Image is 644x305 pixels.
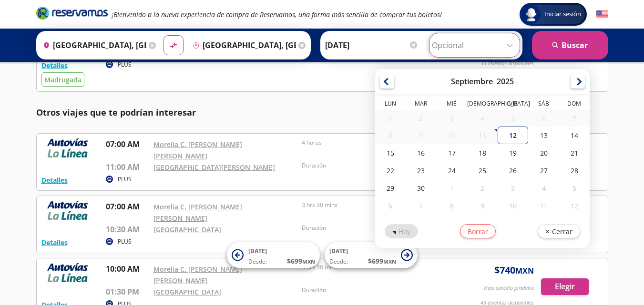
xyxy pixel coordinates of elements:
[375,144,406,162] div: 15-Sep-25
[368,256,396,266] span: $ 699
[106,224,149,235] p: 10:30 AM
[329,257,348,266] span: Desde:
[498,127,528,144] div: 12-Sep-25
[106,286,149,297] p: 01:30 PM
[153,163,275,172] a: [GEOGRAPHIC_DATA][PERSON_NAME]
[106,263,149,275] p: 10:00 AM
[559,144,590,162] div: 21-Sep-25
[41,263,94,282] img: RESERVAMOS
[406,127,436,144] div: 09-Sep-25
[302,161,446,170] p: Duración
[41,201,94,220] img: RESERVAMOS
[325,242,418,268] button: [DATE]Desde:$699MXN
[483,284,534,292] p: Viaje sencillo p/adulto
[467,110,498,127] div: 04-Sep-25
[325,33,419,57] input: Elegir Fecha
[437,99,467,110] th: Miércoles
[375,127,406,144] div: 08-Sep-25
[529,197,559,215] div: 11-Oct-25
[515,266,534,276] small: MXN
[248,247,267,255] span: [DATE]
[153,225,221,234] a: [GEOGRAPHIC_DATA]
[189,33,296,57] input: Buscar Destino
[529,179,559,197] div: 04-Oct-25
[541,278,589,295] button: Elegir
[559,127,590,144] div: 14-Sep-25
[437,144,467,162] div: 17-Sep-25
[498,162,528,179] div: 26-Sep-25
[41,60,68,70] button: Detalles
[302,258,315,265] small: MXN
[437,110,467,127] div: 03-Sep-25
[41,237,68,247] button: Detalles
[106,161,149,173] p: 11:00 AM
[375,162,406,179] div: 22-Sep-25
[467,144,498,162] div: 18-Sep-25
[559,179,590,197] div: 05-Oct-25
[541,10,585,19] span: Iniciar sesión
[432,33,517,57] input: Opcional
[118,60,132,69] p: PLUS
[406,197,436,215] div: 07-Oct-25
[406,179,436,197] div: 30-Sep-25
[36,106,608,119] p: Otros viajes que te podrían interesar
[498,99,528,110] th: Viernes
[375,179,406,197] div: 29-Sep-25
[467,197,498,215] div: 09-Oct-25
[451,76,493,87] div: Septiembre
[467,127,498,144] div: 11-Sep-25
[529,162,559,179] div: 27-Sep-25
[529,144,559,162] div: 20-Sep-25
[437,162,467,179] div: 24-Sep-25
[248,257,267,266] span: Desde:
[39,33,146,57] input: Buscar Origen
[36,6,108,20] i: Brand Logo
[375,99,406,110] th: Lunes
[106,138,149,150] p: 07:00 AM
[302,224,446,232] p: Duración
[559,99,590,110] th: Domingo
[153,287,221,296] a: [GEOGRAPHIC_DATA]
[385,224,418,238] button: Hoy
[36,6,108,23] a: Brand Logo
[538,224,580,238] button: Cerrar
[494,263,534,277] span: $ 740
[406,144,436,162] div: 16-Sep-25
[406,162,436,179] div: 23-Sep-25
[112,10,442,19] em: ¡Bienvenido a la nueva experiencia de compra de Reservamos, una forma más sencilla de comprar tus...
[529,99,559,110] th: Sábado
[498,144,528,162] div: 19-Sep-25
[498,110,528,127] div: 05-Sep-25
[437,127,467,144] div: 10-Sep-25
[498,197,528,215] div: 10-Oct-25
[498,179,528,197] div: 03-Oct-25
[480,59,534,68] p: 35 asientos disponibles
[437,197,467,215] div: 08-Oct-25
[44,75,82,84] span: Madrugada
[596,9,608,20] button: English
[302,138,446,147] p: 4 horas
[41,138,94,157] img: RESERVAMOS
[375,110,406,127] div: 01-Sep-25
[153,140,242,160] a: Morelia C. [PERSON_NAME] [PERSON_NAME]
[153,202,242,223] a: Morelia C. [PERSON_NAME] [PERSON_NAME]
[467,99,498,110] th: Jueves
[406,110,436,127] div: 02-Sep-25
[467,162,498,179] div: 25-Sep-25
[437,179,467,197] div: 01-Oct-25
[406,99,436,110] th: Martes
[559,162,590,179] div: 28-Sep-25
[41,175,68,185] button: Detalles
[329,247,348,255] span: [DATE]
[383,258,396,265] small: MXN
[118,237,132,246] p: PLUS
[529,110,559,127] div: 06-Sep-25
[106,201,149,212] p: 07:00 AM
[375,197,406,215] div: 06-Oct-25
[532,31,608,59] button: Buscar
[302,286,446,295] p: Duración
[227,242,320,268] button: [DATE]Desde:$699MXN
[529,127,559,144] div: 13-Sep-25
[460,224,496,238] button: Borrar
[153,265,242,285] a: Morelia C. [PERSON_NAME] [PERSON_NAME]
